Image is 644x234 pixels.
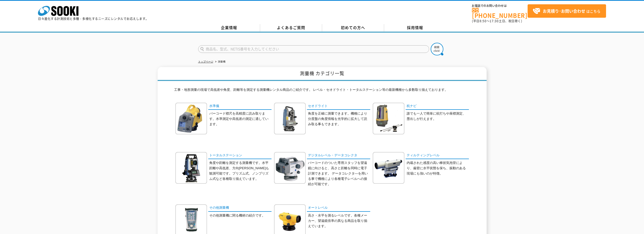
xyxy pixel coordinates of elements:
p: 日々進化する計測技術と多種・多様化するニーズにレンタルでお応えします。 [38,17,149,20]
a: 水準儀 [208,103,272,110]
a: セオドライト [307,103,370,110]
a: デジタルレベル・データコレクタ [307,152,370,159]
a: お見積り･お問い合わせはこちら [528,4,606,18]
span: 初めての方へ [341,25,365,30]
p: バーコード標尺を高精度に読み取ります。水準測定や高低差の測定に適しています。 [209,111,272,127]
p: 角度や距離を測定する測量機です。水平距離や高低差、方向[PERSON_NAME]も観測可能です。プリズム式、ノンプリズム式など各種取り揃えています。 [209,160,272,181]
img: 水準儀 [175,103,207,134]
p: 誰でも一人で簡単に杭打ちや座標測定、墨出しが行えます。 [407,111,469,122]
a: 杭ナビ [406,103,469,110]
p: その他測量機に関る機材の紹介です。 [209,213,272,218]
li: 測量機 [214,59,225,65]
p: 角度を正確に測量できます。機種により分度盤の角度情報を光学的に拡大して読み取る事もできます。 [308,111,370,127]
img: ティルティングレベル [373,152,404,184]
span: はこちら [533,7,600,15]
span: お電話でのお問い合わせは [472,4,528,7]
a: トップページ [198,60,213,63]
h1: 測量機 カテゴリ一覧 [158,67,487,81]
a: その他測量機 [208,204,272,212]
span: 8:50 [480,19,487,23]
a: ティルティングレベル [406,152,469,159]
img: トータルステーション [175,152,207,184]
span: (平日 ～ 土日、祝日除く) [472,19,522,23]
a: 企業情報 [198,24,260,32]
p: 工事・地形測量の現場で高低差や角度、距離等を測定する測量機レンタル商品のご紹介です。 レベル・セオドライト・トータルステーション等の最新機種から多数取り揃えております。 [174,87,470,95]
img: btn_search.png [431,43,443,55]
a: 初めての方へ [322,24,384,32]
span: 17:30 [490,19,499,23]
a: トータルステーション [208,152,272,159]
img: デジタルレベル・データコレクタ [274,152,306,184]
a: 採用情報 [384,24,446,32]
strong: お見積り･お問い合わせ [543,8,585,14]
img: 杭ナビ [373,103,404,134]
a: オートレベル [307,204,370,212]
p: 高さ・水平を測るレベルです。各種メーカー、望遠鏡倍率の異なる商品を取り揃えています。 [308,213,370,229]
input: 商品名、型式、NETIS番号を入力してください [198,45,429,53]
p: 内蔵された感度の高い棒状気泡管により、厳密に水平状態を保ち、振動のある現場にも強いのが特徴。 [407,160,469,176]
a: [PHONE_NUMBER] [472,8,528,18]
p: バーコードのついた専用スタッフを望遠鏡に向けると、高さと距離を同時に電子計測できます。 データコレクタ―を用いる事で機種により各種電子レベルへの接続が可能です。 [308,160,370,187]
a: よくあるご質問 [260,24,322,32]
img: セオドライト [274,103,306,134]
